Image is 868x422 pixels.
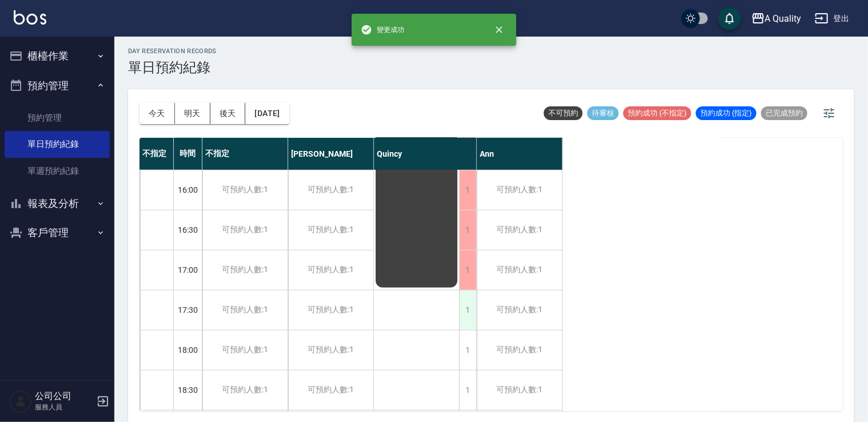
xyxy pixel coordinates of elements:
[174,250,202,290] div: 17:00
[459,290,476,330] div: 1
[210,103,246,124] button: 後天
[128,47,217,55] h2: day Reservation records
[288,210,373,250] div: 可預約人數:1
[623,108,691,118] span: 預約成功 (不指定)
[35,391,93,402] h5: 公司公司
[459,371,476,410] div: 1
[174,138,202,170] div: 時間
[459,210,476,250] div: 1
[288,138,374,170] div: [PERSON_NAME]
[174,170,202,210] div: 16:00
[202,331,288,370] div: 可預約人數:1
[288,290,373,330] div: 可預約人數:1
[288,371,373,410] div: 可預約人數:1
[174,330,202,370] div: 18:00
[288,331,373,370] div: 可預約人數:1
[477,331,562,370] div: 可預約人數:1
[477,138,563,170] div: Ann
[14,10,46,25] img: Logo
[202,250,288,290] div: 可預約人數:1
[288,170,373,210] div: 可預約人數:1
[477,371,562,410] div: 可預約人數:1
[761,108,807,118] span: 已完成預約
[810,8,854,29] button: 登出
[174,370,202,410] div: 18:30
[5,218,110,248] button: 客戶管理
[9,390,32,413] img: Person
[140,103,175,124] button: 今天
[35,402,93,412] p: 服務人員
[477,210,562,250] div: 可預約人數:1
[477,250,562,290] div: 可預約人數:1
[5,105,110,131] a: 預約管理
[174,210,202,250] div: 16:30
[374,138,477,170] div: Quincy
[696,108,756,118] span: 預約成功 (指定)
[5,189,110,218] button: 報表及分析
[202,210,288,250] div: 可預約人數:1
[5,71,110,101] button: 預約管理
[140,138,174,170] div: 不指定
[5,158,110,184] a: 單週預約紀錄
[202,170,288,210] div: 可預約人數:1
[202,138,288,170] div: 不指定
[288,250,373,290] div: 可預約人數:1
[202,290,288,330] div: 可預約人數:1
[718,7,741,30] button: save
[245,103,289,124] button: [DATE]
[544,108,583,118] span: 不可預約
[487,17,512,42] button: close
[5,41,110,71] button: 櫃檯作業
[459,250,476,290] div: 1
[587,108,619,118] span: 待審核
[128,59,217,75] h3: 單日預約紀錄
[459,331,476,370] div: 1
[361,24,404,35] span: 變更成功
[202,371,288,410] div: 可預約人數:1
[765,11,802,26] div: A Quality
[747,7,806,30] button: A Quality
[459,170,476,210] div: 1
[477,290,562,330] div: 可預約人數:1
[175,103,210,124] button: 明天
[477,170,562,210] div: 可預約人數:1
[174,290,202,330] div: 17:30
[5,131,110,157] a: 單日預約紀錄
